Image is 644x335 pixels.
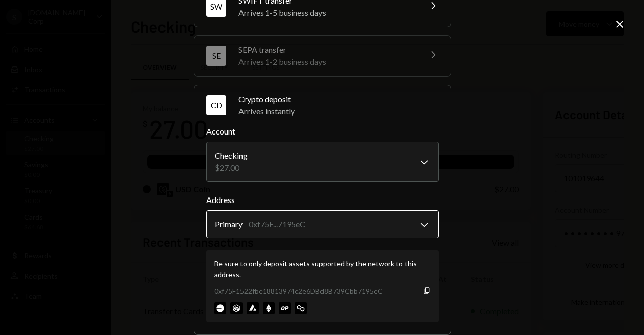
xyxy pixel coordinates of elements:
div: CD [206,95,226,115]
div: Crypto deposit [238,93,439,105]
img: optimism-mainnet [279,302,291,314]
div: SEPA transfer [238,44,415,56]
img: polygon-mainnet [295,302,307,314]
img: avalanche-mainnet [247,302,259,314]
div: CDCrypto depositArrives instantly [206,125,439,322]
div: Arrives 1-2 business days [238,56,415,68]
div: Arrives instantly [238,105,439,117]
img: base-mainnet [214,302,226,314]
img: arbitrum-mainnet [230,302,243,314]
div: 0xf75F...7195eC [249,218,305,230]
div: Arrives 1-5 business days [238,7,415,19]
div: 0xf75F1522fbe18813974c2e6DBd8B739Cbb7195eC [214,286,383,296]
button: SESEPA transferArrives 1-2 business days [194,36,451,76]
label: Account [206,125,439,138]
div: SE [206,46,226,66]
div: Be sure to only deposit assets supported by the network to this address. [214,258,431,280]
button: Address [206,210,439,238]
button: CDCrypto depositArrives instantly [194,85,451,125]
button: Account [206,142,439,182]
img: ethereum-mainnet [263,302,275,314]
label: Address [206,194,439,206]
